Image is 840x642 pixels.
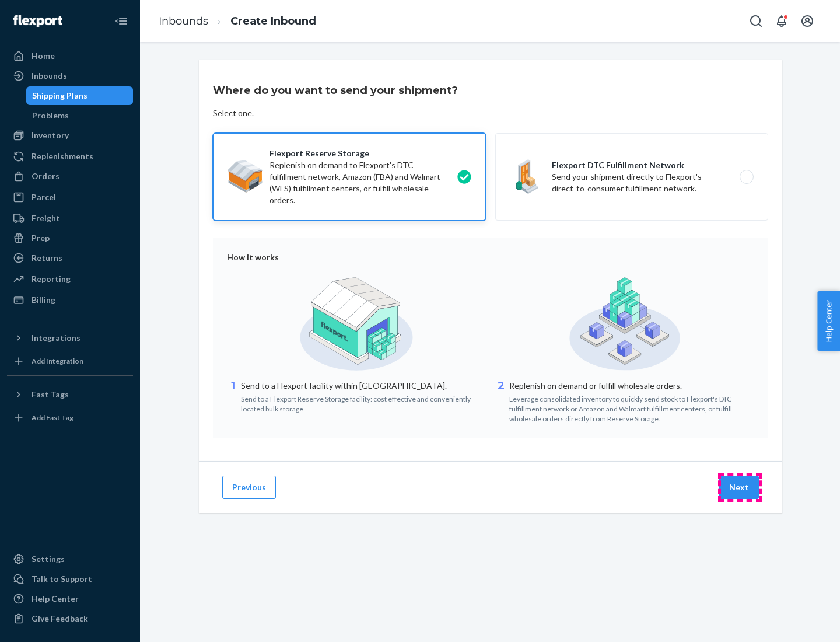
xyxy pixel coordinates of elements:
a: Billing [7,291,133,309]
div: Help Center [32,593,79,605]
button: Fast Tags [7,385,133,404]
a: Problems [26,106,134,125]
div: Integrations [32,332,80,344]
button: Previous [222,476,276,499]
a: Returns [7,249,133,267]
a: Reporting [7,270,133,288]
div: Returns [32,252,62,264]
a: Add Integration [7,352,133,371]
a: Add Fast Tag [7,409,133,427]
div: Add Fast Tag [32,413,73,423]
div: Fast Tags [32,389,69,400]
a: Inbounds [7,67,133,85]
div: 2 [495,379,507,424]
button: Close Navigation [110,9,133,33]
button: Give Feedback [7,609,133,628]
a: Create Inbound [230,15,316,27]
a: Shipping Plans [26,86,134,105]
div: Orders [32,170,60,182]
button: Integrations [7,329,133,347]
a: Freight [7,209,133,228]
a: Replenishments [7,147,133,166]
div: Select one. [213,107,254,119]
div: Billing [32,294,55,306]
a: Talk to Support [7,570,133,588]
button: Next [719,476,759,499]
a: Inventory [7,126,133,145]
div: Shipping Plans [32,90,87,102]
button: Help Center [817,291,840,351]
button: Open Search Box [744,9,768,33]
div: Prep [32,232,50,244]
ol: breadcrumbs [149,4,325,39]
h3: Where do you want to send your shipment? [213,83,458,98]
div: Talk to Support [32,573,92,585]
a: Help Center [7,589,133,608]
div: Settings [32,553,65,565]
a: Parcel [7,188,133,207]
a: Orders [7,167,133,186]
div: Freight [32,212,60,224]
a: Prep [7,229,133,247]
div: Leverage consolidated inventory to quickly send stock to Flexport's DTC fulfillment network or Am... [509,392,754,424]
div: Inbounds [32,70,67,82]
button: Open notifications [770,9,793,33]
div: 1 [227,379,239,414]
a: Settings [7,550,133,568]
a: Inbounds [159,15,208,27]
div: Replenishments [32,151,93,162]
img: Flexport logo [13,15,62,27]
div: Parcel [32,191,56,203]
div: How it works [227,252,754,263]
div: Problems [32,110,69,121]
p: Send to a Flexport facility within [GEOGRAPHIC_DATA]. [241,380,486,392]
button: Open account menu [796,9,819,33]
div: Send to a Flexport Reserve Storage facility: cost effective and conveniently located bulk storage. [241,392,486,414]
a: Home [7,47,133,65]
div: Inventory [32,130,69,141]
p: Replenish on demand or fulfill wholesale orders. [509,380,754,392]
div: Give Feedback [32,613,88,624]
div: Reporting [32,273,71,285]
div: Add Integration [32,356,83,366]
div: Home [32,50,55,62]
